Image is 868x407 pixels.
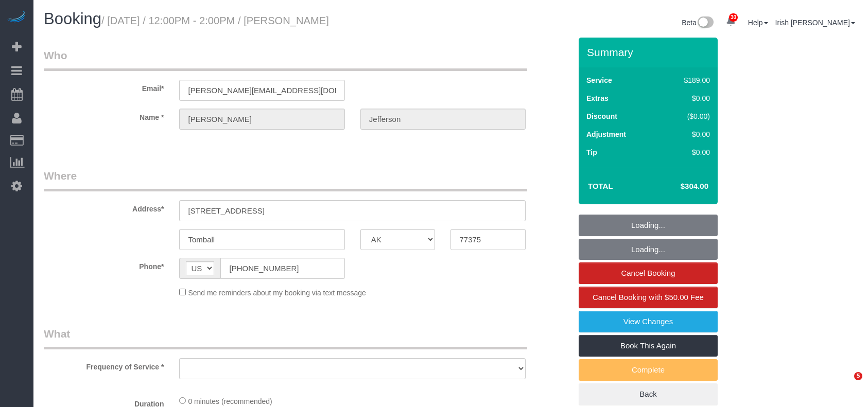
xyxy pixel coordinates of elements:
h4: $304.00 [650,182,708,191]
label: Phone* [36,258,171,272]
input: City* [179,229,344,250]
span: 30 [729,13,738,22]
a: Beta [682,19,714,27]
label: Address* [36,200,171,214]
iframe: Intercom live chat [833,372,858,397]
div: $0.00 [662,93,710,103]
small: / [DATE] / 12:00PM - 2:00PM / [PERSON_NAME] [101,15,329,26]
label: Service [586,75,612,85]
input: Zip Code* [450,229,526,250]
legend: What [44,326,527,349]
a: Cancel Booking [579,262,718,284]
a: Irish [PERSON_NAME] [775,19,855,27]
span: Booking [44,10,101,28]
legend: Who [44,48,527,71]
strong: Total [588,182,613,190]
a: Book This Again [579,335,718,357]
label: Discount [586,111,617,121]
a: Back [579,383,718,405]
div: $0.00 [662,147,710,157]
input: Last Name* [360,109,526,130]
a: 30 [721,10,741,33]
div: ($0.00) [662,111,710,121]
a: View Changes [579,311,718,332]
label: Adjustment [586,129,626,139]
h3: Summary [587,46,713,58]
img: New interface [697,16,714,30]
input: Phone* [220,258,344,279]
label: Extras [586,93,609,103]
a: Cancel Booking with $50.00 Fee [579,287,718,308]
span: 5 [854,372,862,380]
a: Help [748,19,768,27]
label: Email* [36,80,171,94]
span: Cancel Booking with $50.00 Fee [593,293,704,302]
span: Send me reminders about my booking via text message [188,289,366,297]
label: Name * [36,109,171,122]
img: Automaid Logo [6,10,27,25]
legend: Where [44,168,527,191]
span: 0 minutes (recommended) [188,397,272,405]
label: Frequency of Service * [36,358,171,372]
label: Tip [586,147,597,157]
input: Email* [179,80,344,101]
input: First Name* [179,109,344,130]
div: $0.00 [662,129,710,139]
div: $189.00 [662,75,710,85]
